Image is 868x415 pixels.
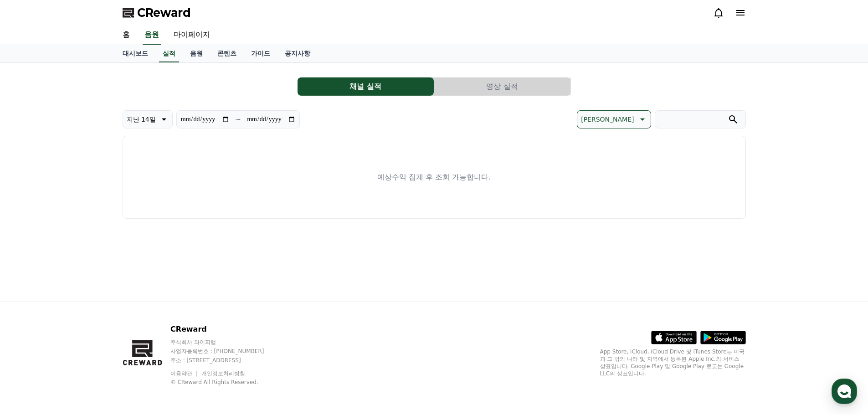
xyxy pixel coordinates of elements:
[170,357,282,364] p: 주소 : [STREET_ADDRESS]
[137,5,191,20] span: CReward
[159,45,179,62] a: 실적
[123,5,191,20] a: CReward
[600,348,746,377] p: App Store, iCloud, iCloud Drive 및 iTunes Store는 미국과 그 밖의 나라 및 지역에서 등록된 Apple Inc.의 서비스 상표입니다. Goo...
[581,113,634,126] p: [PERSON_NAME]
[170,370,199,377] a: 이용약관
[434,77,571,96] a: 영상 실적
[298,77,434,96] button: 채널 실적
[123,110,173,128] button: 지난 14일
[277,45,318,62] a: 공지사항
[115,26,137,45] a: 홈
[170,348,282,355] p: 사업자등록번호 : [PHONE_NUMBER]
[127,113,156,126] p: 지난 14일
[115,45,155,62] a: 대시보드
[166,26,217,45] a: 마이페이지
[143,26,161,45] a: 음원
[244,45,277,62] a: 가이드
[170,379,282,386] p: © CReward All Rights Reserved.
[170,338,282,346] p: 주식회사 와이피랩
[235,114,241,125] p: ~
[434,77,570,96] button: 영상 실적
[377,172,491,183] p: 예상수익 집계 후 조회 가능합니다.
[183,45,210,62] a: 음원
[210,45,244,62] a: 콘텐츠
[201,370,245,377] a: 개인정보처리방침
[170,324,282,335] p: CReward
[577,110,651,128] button: [PERSON_NAME]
